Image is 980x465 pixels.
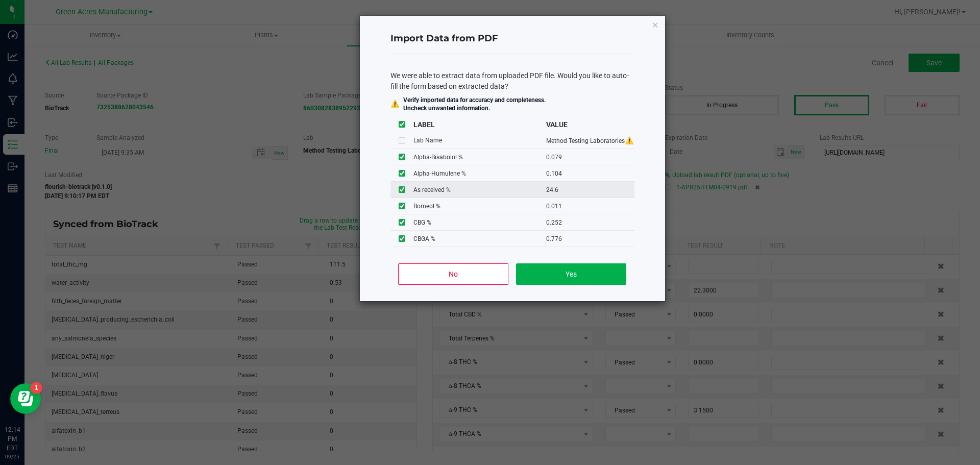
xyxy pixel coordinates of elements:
[546,214,634,231] td: 0.252
[625,136,633,144] span: Unknown Lab
[399,170,405,177] input: undefined
[390,32,634,45] h4: Import Data from PDF
[399,154,405,160] input: undefined
[398,263,508,285] button: No
[390,70,634,92] div: We were able to extract data from uploaded PDF file. Would you like to auto-fill the form based o...
[30,382,42,394] iframe: Resource center unread badge
[390,99,399,109] div: ⚠️
[413,116,546,133] th: LABEL
[546,149,634,165] td: 0.079
[413,203,440,210] span: Borneol %
[399,219,405,226] input: undefined
[546,231,634,247] td: 0.776
[399,235,405,242] input: undefined
[403,96,546,112] p: Verify imported data for accuracy and completeness. Uncheck unwanted information.
[413,219,431,226] span: CBG %
[413,235,435,242] span: CBGA %
[413,133,546,149] td: Lab Name
[413,154,463,161] span: Alpha-Bisabolol %
[546,182,634,198] td: 24.6
[413,186,451,193] span: As received %
[399,186,405,193] input: undefined
[399,203,405,209] input: undefined
[413,170,466,177] span: Alpha-Humulene %
[652,18,659,31] button: Close
[546,133,634,149] td: Method Testing Laboratories
[516,263,626,285] button: Yes
[546,116,634,133] th: VALUE
[10,383,41,414] iframe: Resource center
[399,137,405,144] input: Unknown lab
[546,198,634,214] td: 0.011
[546,165,634,182] td: 0.104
